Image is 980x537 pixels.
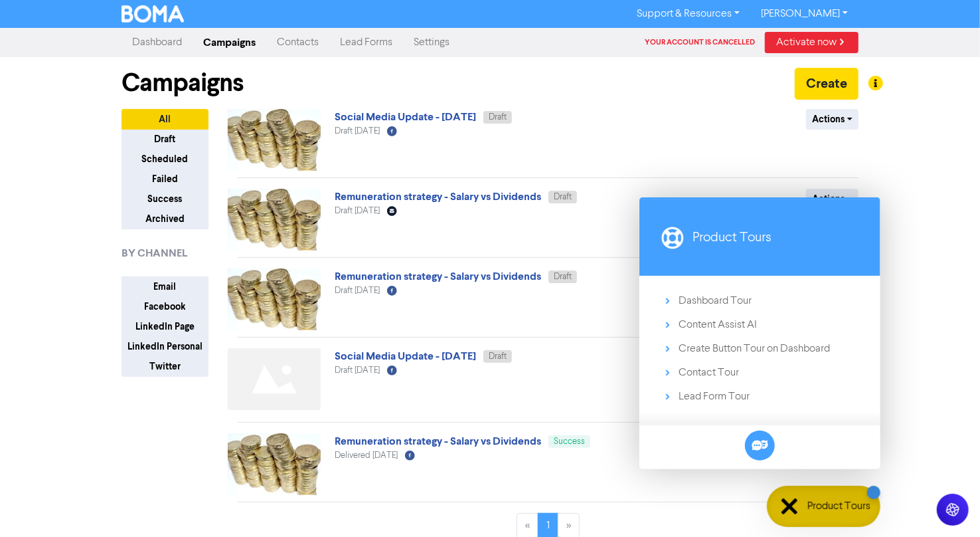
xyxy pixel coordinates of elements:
[335,366,380,375] span: Draft [DATE]
[335,435,541,448] a: Remuneration strategy - Salary vs Dividends
[335,451,398,460] span: Delivered [DATE]
[122,129,208,150] button: Draft
[122,68,244,98] h1: Campaigns
[403,29,460,56] a: Settings
[554,193,572,201] span: Draft
[806,109,858,130] button: Actions
[228,348,321,410] img: Not found
[645,37,765,49] div: Your account is cancelled
[122,5,184,23] img: BOMA Logo
[335,350,476,363] a: Social Media Update - [DATE]
[122,245,187,261] span: BY CHANNEL
[122,316,208,337] button: LinkedIn Page
[335,190,541,203] a: Remuneration strategy - Salary vs Dividends
[122,296,208,317] button: Facebook
[914,473,980,537] iframe: Chat Widget
[122,169,208,189] button: Failed
[335,110,476,124] a: Social Media Update - [DATE]
[228,268,321,330] img: image_1662718665104.jpg
[765,32,858,53] a: Activate now
[335,286,380,295] span: Draft [DATE]
[489,352,507,361] span: Draft
[554,272,572,281] span: Draft
[122,276,208,297] button: Email
[750,3,858,25] a: [PERSON_NAME]
[489,113,507,122] span: Draft
[122,149,208,169] button: Scheduled
[806,189,858,209] button: Actions
[795,68,858,100] button: Create
[335,207,380,215] span: Draft [DATE]
[329,29,403,56] a: Lead Forms
[228,189,321,251] img: image_1662718761873.jpg
[122,29,193,56] a: Dashboard
[335,270,541,283] a: Remuneration strategy - Salary vs Dividends
[122,356,208,377] button: Twitter
[335,127,380,136] span: Draft [DATE]
[554,437,585,446] span: Success
[266,29,329,56] a: Contacts
[122,189,208,209] button: Success
[626,3,750,25] a: Support & Resources
[122,336,208,357] button: LinkedIn Personal
[228,433,321,495] img: image_1662111936210.jpg
[193,29,266,56] a: Campaigns
[228,109,321,171] img: image_1662718665104.jpg
[122,109,208,130] button: All
[122,209,208,229] button: Archived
